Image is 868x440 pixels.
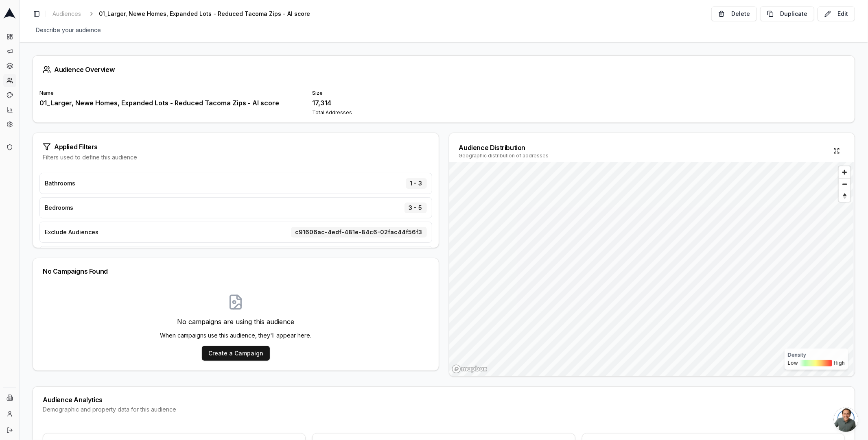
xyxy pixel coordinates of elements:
button: Log out [3,424,16,437]
button: Edit [818,7,855,21]
div: Audience Overview [43,65,845,74]
div: Size [312,90,575,96]
button: Zoom out [839,178,851,190]
span: 01_Larger, Newe Homes, Expanded Lots - Reduced Tacoma Zips - AI score [99,10,310,18]
span: High [834,360,845,366]
div: 01_Larger, Newe Homes, Expanded Lots - Reduced Tacoma Zips - AI score [39,98,302,108]
nav: breadcrumb [49,8,323,20]
a: Audiences [49,8,84,20]
div: Open chat [834,407,858,432]
div: Audience Distribution [459,143,549,152]
div: Density [788,352,845,358]
button: Duplicate [760,7,814,21]
div: Geographic distribution of addresses [459,152,549,159]
button: Zoom in [839,166,851,178]
span: Bedrooms [45,204,73,212]
div: Audience Analytics [43,396,845,403]
div: 17,314 [312,98,575,108]
a: Mapbox homepage [452,364,488,374]
canvas: Map [449,162,854,377]
div: 3 - 5 [404,203,427,213]
button: Reset bearing to north [839,190,851,202]
div: Filters used to define this audience [43,153,429,161]
p: No campaigns are using this audience [160,317,311,327]
div: Total Addresses [312,109,575,116]
p: When campaigns use this audience, they'll appear here. [160,331,311,340]
div: Applied Filters [43,143,429,151]
button: Delete [711,7,757,21]
div: 1 - 3 [406,178,427,189]
button: Create a Campaign [202,346,270,361]
span: Audiences [52,10,81,18]
span: Low [788,360,798,366]
div: No Campaigns Found [43,268,429,274]
div: Name [39,90,302,96]
span: Bathrooms [45,179,75,187]
span: Zoom out [839,179,851,190]
span: Describe your audience [33,24,104,36]
div: Demographic and property data for this audience [43,405,845,414]
span: Exclude Audiences [45,228,98,236]
span: Reset bearing to north [837,191,851,201]
div: c91606ac-4edf-481e-84c6-02fac44f56f3 [291,227,427,237]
